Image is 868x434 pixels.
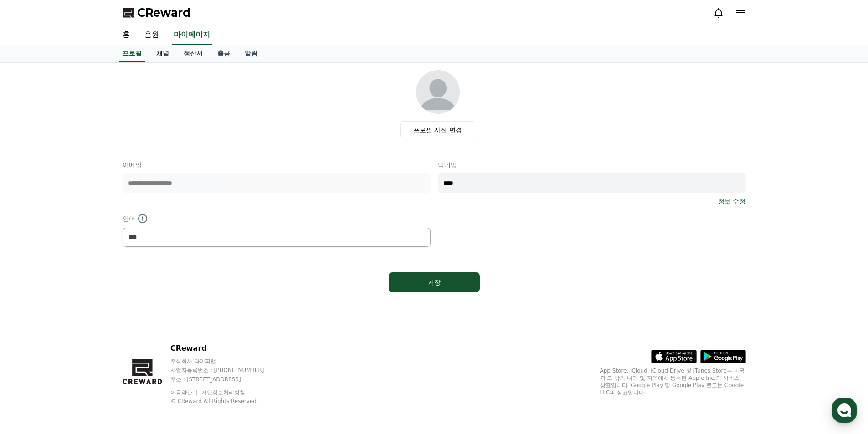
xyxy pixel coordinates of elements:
[416,70,460,114] img: profile_image
[123,213,431,224] p: 언어
[407,278,462,287] div: 저장
[438,160,746,169] p: 닉네임
[29,302,34,310] span: 홈
[170,376,282,383] p: 주소 : [STREET_ADDRESS]
[170,367,282,374] p: 사업자등록번호 : [PHONE_NUMBER]
[118,289,175,311] a: 설정
[172,26,212,45] a: 마이페이지
[83,303,94,310] span: 대화
[237,45,265,62] a: 알림
[170,357,282,365] p: 주식회사 와이피랩
[123,160,431,169] p: 이메일
[137,26,166,45] a: 음원
[170,389,199,396] a: 이용약관
[170,398,282,405] p: © CReward All Rights Reserved.
[115,26,137,45] a: 홈
[176,45,210,62] a: 정산서
[60,289,118,311] a: 대화
[718,197,745,206] a: 정보 수정
[170,343,282,354] p: CReward
[201,389,245,396] a: 개인정보처리방침
[149,45,176,62] a: 채널
[210,45,237,62] a: 출금
[123,5,191,20] a: CReward
[137,5,191,20] span: CReward
[3,289,60,311] a: 홈
[600,367,746,396] p: App Store, iCloud, iCloud Drive 및 iTunes Store는 미국과 그 밖의 나라 및 지역에서 등록된 Apple Inc.의 서비스 상표입니다. Goo...
[400,121,475,138] label: 프로필 사진 변경
[119,45,145,62] a: 프로필
[389,272,480,292] button: 저장
[141,302,152,310] span: 설정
